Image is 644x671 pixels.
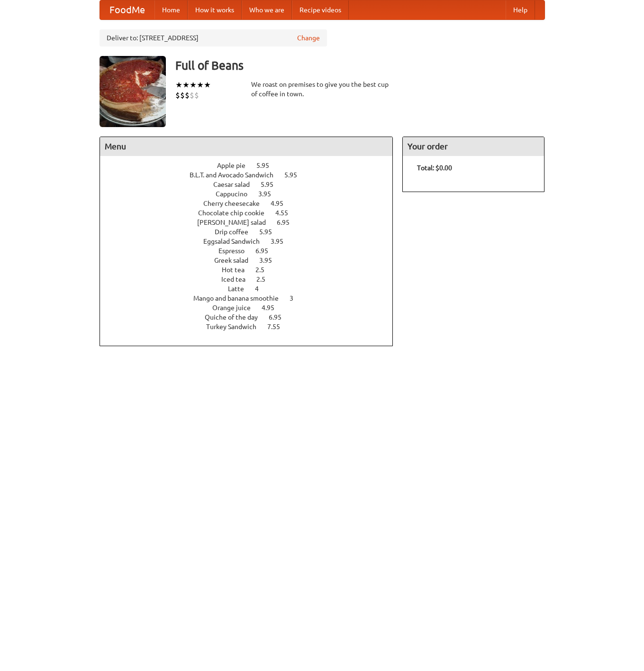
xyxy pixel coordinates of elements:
h4: Your order [403,137,544,156]
span: Drip coffee [215,228,258,236]
li: ★ [197,80,204,90]
li: $ [194,90,199,101]
b: Total: $0.00 [417,164,452,172]
span: Iced tea [221,276,255,283]
span: 4 [255,285,268,293]
span: 6.95 [277,219,299,226]
a: B.L.T. and Avocado Sandwich 5.95 [190,171,315,179]
span: 3 [290,294,303,302]
a: Espresso 6.95 [218,247,286,255]
a: Iced tea 2.5 [221,276,283,283]
a: Change [297,33,320,43]
li: ★ [182,80,190,90]
span: 7.55 [267,323,290,331]
span: 6.95 [269,313,291,321]
a: Recipe videos [292,0,349,19]
a: FoodMe [100,0,154,19]
li: $ [180,90,185,101]
span: 4.55 [275,209,298,217]
span: 2.5 [256,276,275,283]
span: 5.95 [259,228,281,236]
span: Caesar salad [213,181,259,188]
a: Orange juice 4.95 [212,304,292,312]
a: Cappucino 3.95 [216,190,289,198]
li: ★ [175,80,182,90]
img: angular.jpg [100,56,166,127]
span: B.L.T. and Avocado Sandwich [190,171,283,179]
a: Home [154,0,188,19]
a: Greek salad 3.95 [214,257,290,264]
span: 4.95 [271,200,293,207]
span: 5.95 [256,162,279,169]
span: Eggsalad Sandwich [203,238,269,245]
li: ★ [204,80,211,90]
a: Help [506,0,535,19]
h3: Full of Beans [175,56,545,75]
li: $ [175,90,180,101]
a: How it works [188,0,242,19]
li: ★ [190,80,197,90]
a: Caesar salad 5.95 [213,181,291,188]
span: 3.95 [259,257,281,264]
span: 4.95 [262,304,284,312]
a: [PERSON_NAME] salad 6.95 [197,219,307,226]
a: Turkey Sandwich 7.55 [206,323,298,331]
a: Hot tea 2.5 [222,266,282,274]
a: Who we are [242,0,292,19]
span: 5.95 [261,181,283,188]
span: Orange juice [212,304,260,312]
div: Deliver to: [STREET_ADDRESS] [100,29,327,46]
span: Apple pie [217,162,255,169]
h4: Menu [100,137,393,156]
span: 2.5 [255,266,274,274]
span: Cherry cheesecake [203,200,269,207]
span: Quiche of the day [205,313,267,321]
span: Chocolate chip cookie [198,209,274,217]
a: Quiche of the day 6.95 [205,313,299,321]
span: 5.95 [284,171,307,179]
a: Mango and banana smoothie 3 [193,294,311,302]
div: We roast on premises to give you the best cup of coffee in town. [251,80,393,99]
span: Espresso [218,247,254,255]
a: Latte 4 [228,285,276,293]
span: Latte [228,285,254,293]
span: Greek salad [214,257,258,264]
a: Eggsalad Sandwich 3.95 [203,238,301,245]
a: Chocolate chip cookie 4.55 [198,209,306,217]
span: Mango and banana smoothie [193,294,288,302]
span: Hot tea [222,266,254,274]
a: Drip coffee 5.95 [215,228,290,236]
span: 3.95 [271,238,293,245]
span: Cappucino [216,190,257,198]
span: Turkey Sandwich [206,323,266,331]
span: 3.95 [258,190,281,198]
span: [PERSON_NAME] salad [197,219,275,226]
a: Cherry cheesecake 4.95 [203,200,301,207]
span: 6.95 [255,247,278,255]
li: $ [190,90,194,101]
li: $ [185,90,190,101]
a: Apple pie 5.95 [217,162,287,169]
